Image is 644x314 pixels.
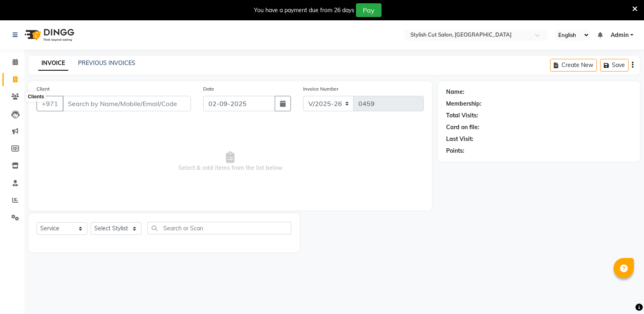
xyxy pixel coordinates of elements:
[446,135,473,143] div: Last Visit:
[446,123,479,132] div: Card on file:
[254,6,354,15] div: You have a payment due from 26 days
[303,85,338,93] label: Invoice Number
[147,222,291,234] input: Search or Scan
[446,111,478,120] div: Total Visits:
[63,96,191,111] input: Search by Name/Mobile/Email/Code
[356,3,382,17] button: Pay
[550,59,597,71] button: Create New
[611,31,629,39] span: Admin
[446,88,464,96] div: Name:
[78,59,135,67] a: PREVIOUS INVOICES
[37,121,424,202] span: Select & add items from the list below
[600,59,629,71] button: Save
[446,100,481,108] div: Membership:
[26,92,46,102] div: Clients
[37,85,50,93] label: Client
[610,282,636,306] iframe: chat widget
[203,85,214,93] label: Date
[37,96,63,111] button: +971
[21,24,76,46] img: logo
[446,147,464,155] div: Points:
[38,56,68,71] a: INVOICE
